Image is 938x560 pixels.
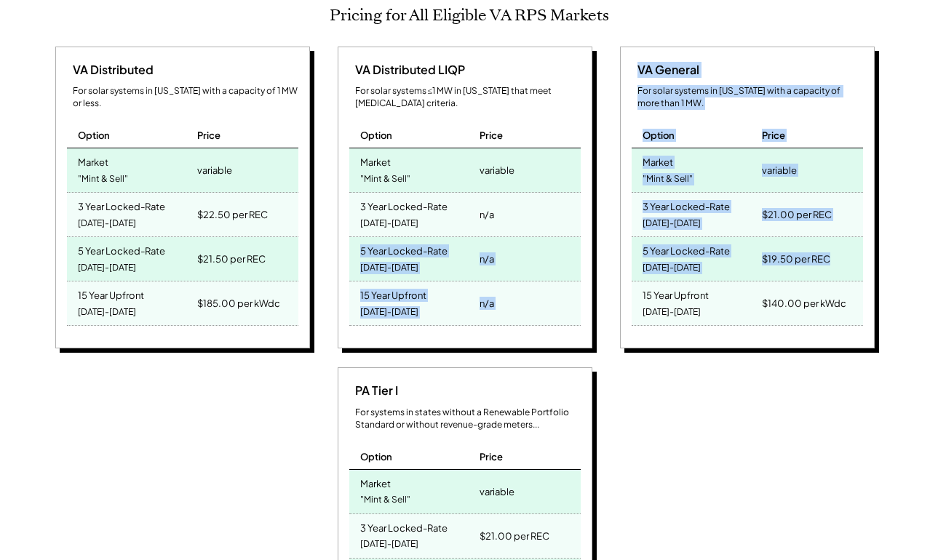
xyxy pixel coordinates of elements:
div: 3 Year Locked-Rate [78,196,165,213]
div: For solar systems in [US_STATE] with a capacity of 1 MW or less. [73,85,298,110]
div: [DATE]-[DATE] [643,214,701,233]
div: [DATE]-[DATE] [78,258,136,278]
div: $21.50 per REC [197,249,266,269]
div: Market [360,473,391,490]
div: 15 Year Upfront [360,285,426,302]
div: $21.00 per REC [762,204,832,225]
div: For solar systems in [US_STATE] with a capacity of more than 1 MW. [637,85,863,110]
div: [DATE]-[DATE] [360,214,418,233]
div: 5 Year Locked-Rate [360,241,448,257]
div: n/a [480,293,494,313]
div: [DATE]-[DATE] [78,303,136,322]
div: "Mint & Sell" [643,169,693,189]
div: [DATE]-[DATE] [360,535,418,554]
div: 3 Year Locked-Rate [360,196,448,213]
div: $185.00 per kWdc [197,293,280,313]
div: 3 Year Locked-Rate [643,196,730,213]
div: PA Tier I [349,383,398,399]
h2: Pricing for All Eligible VA RPS Markets [330,6,609,25]
div: 3 Year Locked-Rate [360,518,448,535]
div: variable [762,160,797,180]
div: n/a [480,204,494,225]
div: "Mint & Sell" [360,169,410,189]
div: For solar systems ≤1 MW in [US_STATE] that meet [MEDICAL_DATA] criteria. [355,85,581,110]
div: VA General [632,62,699,78]
div: $21.00 per REC [480,526,549,546]
div: n/a [480,249,494,269]
div: Option [360,450,392,463]
div: 15 Year Upfront [78,285,144,302]
div: Price [197,129,220,142]
div: Market [360,152,391,169]
div: [DATE]-[DATE] [78,214,136,233]
div: [DATE]-[DATE] [360,258,418,278]
div: 5 Year Locked-Rate [643,241,730,257]
div: [DATE]-[DATE] [643,258,701,278]
div: Price [762,129,785,142]
div: VA Distributed LIQP [349,62,465,78]
div: $22.50 per REC [197,204,268,225]
div: Market [78,152,108,169]
div: 15 Year Upfront [643,285,709,302]
div: Market [643,152,673,169]
div: $140.00 per kWdc [762,293,846,313]
div: Price [480,129,503,142]
div: VA Distributed [67,62,154,78]
div: [DATE]-[DATE] [360,303,418,322]
div: Price [480,450,503,463]
div: variable [197,160,232,180]
div: "Mint & Sell" [360,490,410,510]
div: "Mint & Sell" [78,169,128,189]
div: For systems in states without a Renewable Portfolio Standard or without revenue-grade meters... [355,407,581,431]
div: 5 Year Locked-Rate [78,241,165,257]
div: Option [643,129,675,142]
div: variable [480,160,514,180]
div: [DATE]-[DATE] [643,303,701,322]
div: Option [360,129,392,142]
div: variable [480,481,514,502]
div: $19.50 per REC [762,249,830,269]
div: Option [78,129,110,142]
